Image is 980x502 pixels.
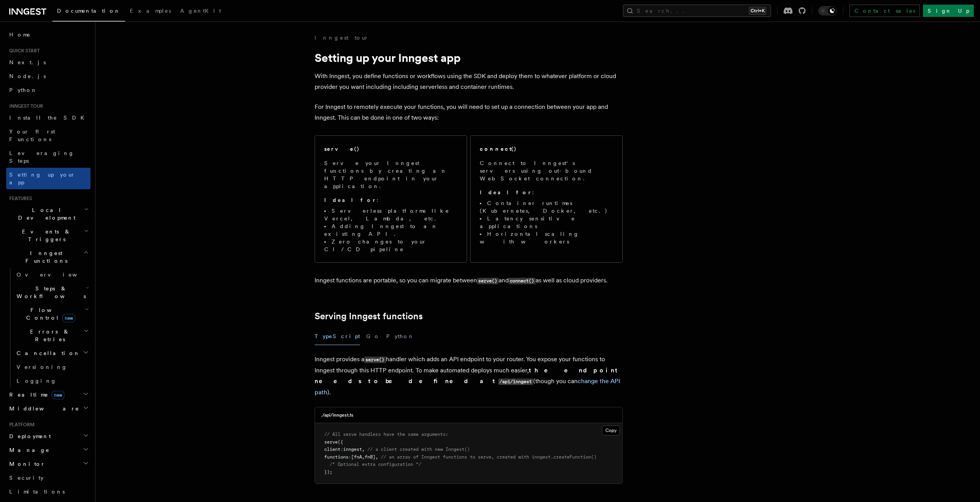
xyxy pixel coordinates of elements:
span: AgentKit [180,8,221,14]
a: Security [6,471,90,485]
code: serve() [477,278,499,284]
span: Inngest tour [6,103,43,109]
span: Home [9,31,31,38]
a: Documentation [52,2,125,22]
a: Leveraging Steps [6,146,90,168]
span: Events & Triggers [6,228,84,243]
span: Deployment [6,432,51,440]
span: Cancellation [13,349,80,357]
button: Go [366,328,380,345]
span: Node.js [9,73,46,79]
button: Monitor [6,457,90,471]
li: Container runtimes (Kubernetes, Docker, etc.) [480,199,613,215]
button: TypeScript [315,328,360,345]
a: AgentKit [176,2,226,21]
p: Inngest provides a handler which adds an API endpoint to your router. You expose your functions t... [315,354,623,398]
span: Your first Functions [9,128,55,142]
button: Toggle dark mode [818,6,837,15]
strong: Ideal for [480,189,532,195]
span: Inngest Functions [6,249,83,265]
span: Platform [6,422,35,428]
a: Logging [13,374,90,388]
li: Horizontal scaling with workers [480,230,613,245]
a: Limitations [6,485,90,499]
button: Events & Triggers [6,225,90,246]
span: // a client created with new Inngest() [367,447,470,452]
a: Install the SDK [6,111,90,125]
kbd: Ctrl+K [749,7,766,15]
h3: ./api/inngest.ts [321,412,353,418]
span: Examples [130,8,171,14]
button: Inngest Functions [6,246,90,268]
span: Limitations [9,489,65,495]
span: Middleware [6,405,79,412]
p: For Inngest to remotely execute your functions, you will need to set up a connection between your... [315,102,623,123]
span: , [362,454,365,460]
span: inngest [343,447,362,452]
code: connect() [509,278,536,284]
span: Leveraging Steps [9,150,74,164]
span: Features [6,195,32,202]
a: Versioning [13,360,90,374]
span: , [375,454,378,460]
span: // an array of Inngest functions to serve, created with inngest.createFunction() [381,454,596,460]
span: : [348,454,351,460]
a: Contact sales [849,5,920,17]
span: Next.js [9,59,46,65]
a: Examples [125,2,176,21]
span: Install the SDK [9,115,89,121]
span: Overview [17,272,96,278]
span: Flow Control [13,306,85,322]
strong: Ideal for [324,197,377,203]
span: new [52,391,64,399]
span: functions [324,454,348,460]
span: // All serve handlers have the same arguments: [324,432,448,437]
a: Serving Inngest functions [315,311,423,322]
a: connect()Connect to Inngest's servers using out-bound WebSocket connection.Ideal for:Container ru... [470,135,623,263]
span: Local Development [6,206,84,222]
span: Errors & Retries [13,328,84,343]
li: Zero changes to your CI/CD pipeline [324,238,457,253]
p: Serve your Inngest functions by creating an HTTP endpoint in your application. [324,159,457,190]
p: Inngest functions are portable, so you can migrate between and as well as cloud providers. [315,275,623,286]
a: Inngest tour [315,34,369,42]
a: Overview [13,268,90,282]
span: /* Optional extra configuration */ [330,462,421,467]
span: ({ [338,439,343,445]
p: With Inngest, you define functions or workflows using the SDK and deploy them to whatever platfor... [315,71,623,92]
button: Manage [6,443,90,457]
a: Python [6,83,90,97]
span: : [340,447,343,452]
span: fnB] [365,454,375,460]
span: Setting up your app [9,172,75,185]
span: Security [9,475,44,481]
span: }); [324,469,332,475]
a: Home [6,28,90,42]
span: Versioning [17,364,67,370]
span: client [324,447,340,452]
span: Documentation [57,8,121,14]
li: Serverless platforms like Vercel, Lambda, etc. [324,207,457,222]
button: Python [386,328,414,345]
button: Deployment [6,429,90,443]
button: Errors & Retries [13,325,90,346]
span: Python [9,87,37,93]
a: Sign Up [923,5,974,17]
p: : [324,196,457,204]
span: serve [324,439,338,445]
span: Quick start [6,48,40,54]
span: , [362,447,365,452]
button: Copy [602,425,620,435]
li: Latency sensitive applications [480,215,613,230]
h2: connect() [480,145,517,153]
li: Adding Inngest to an existing API. [324,222,457,238]
button: Cancellation [13,346,90,360]
span: Steps & Workflows [13,285,86,300]
p: Connect to Inngest's servers using out-bound WebSocket connection. [480,159,613,182]
span: [fnA [351,454,362,460]
code: serve() [364,357,386,363]
button: Flow Controlnew [13,303,90,325]
div: Inngest Functions [6,268,90,388]
span: Realtime [6,391,64,399]
code: /api/inngest [498,379,533,385]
